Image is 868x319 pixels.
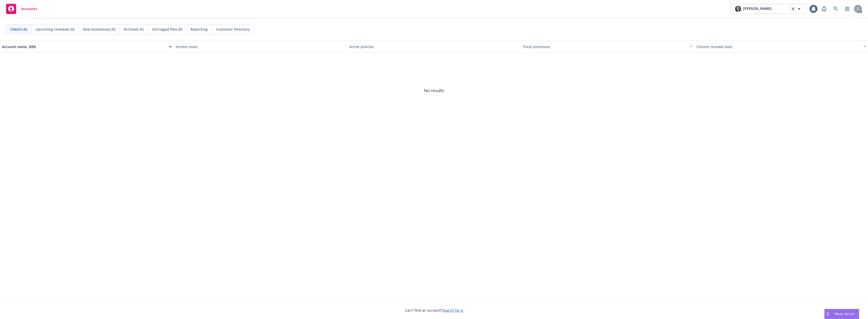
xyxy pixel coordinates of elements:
[831,4,841,14] a: Search
[842,4,852,14] a: Switch app
[36,27,74,32] span: Upcoming renewals (0)
[347,40,521,53] button: Active policies
[10,27,27,32] span: Clients (0)
[216,27,250,32] span: Customer Directory
[2,44,166,49] div: Account name, DBA
[124,27,144,32] span: Archived (0)
[83,27,115,32] span: New businesses (0)
[835,312,855,316] span: Nova Assist
[694,40,868,53] button: Closest renewal date
[174,40,347,53] button: Service team
[696,44,860,49] div: Closest renewal date
[521,40,694,53] button: Total premiums
[176,44,345,49] div: Service team
[731,4,806,14] button: photo[PERSON_NAME]clear selection
[819,4,829,14] a: Report a Bug
[523,44,687,49] div: Total premiums
[824,309,859,319] button: Nova Assist
[825,309,831,319] div: Drag to move
[405,308,463,313] span: Can't find an account?
[191,27,208,32] span: Reporting
[152,27,182,32] span: Untriaged files (0)
[743,6,772,12] span: [PERSON_NAME]
[4,2,39,16] a: Accounts
[735,6,741,12] img: photo
[349,44,519,49] div: Active policies
[790,6,796,12] a: clear selection
[21,7,37,11] span: Accounts
[442,308,463,313] a: Search for it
